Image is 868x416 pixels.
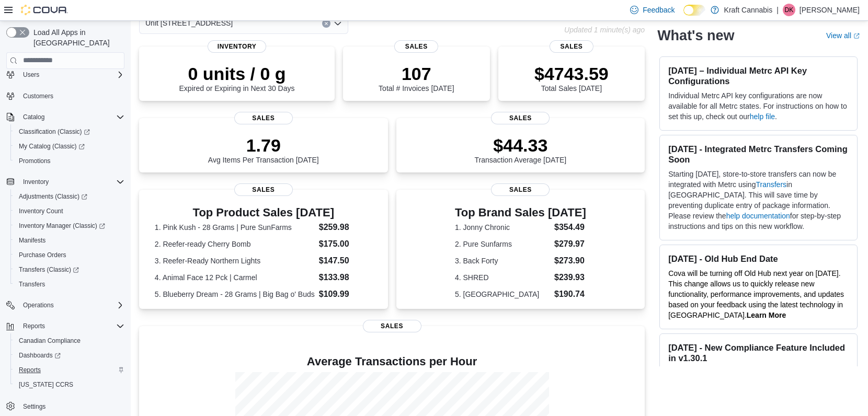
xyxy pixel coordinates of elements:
p: Kraft Cannabis [724,4,773,16]
a: Dashboards [10,348,129,363]
h3: Top Product Sales [DATE] [155,206,372,219]
a: Dashboards [15,349,65,362]
button: Operations [2,298,129,313]
p: | [776,4,779,16]
dt: 5. Blueberry Dream - 28 Grams | Big Bag o' Buds [155,289,315,299]
span: My Catalog (Classic) [15,140,124,153]
span: Washington CCRS [15,378,124,391]
span: Operations [23,301,54,309]
p: Starting [DATE], store-to-store transfers can now be integrated with Metrc using in [GEOGRAPHIC_D... [668,169,849,232]
span: Adjustments (Classic) [15,190,124,203]
span: Inventory Manager (Classic) [15,219,124,232]
a: Reports [15,364,45,376]
dd: $259.98 [319,221,372,234]
span: Inventory Count [15,205,124,217]
span: Reports [23,322,45,330]
h3: [DATE] - Old Hub End Date [668,253,849,264]
dt: 4. SHRED [455,272,550,283]
span: Purchase Orders [19,251,66,259]
input: Dark Mode [683,5,705,16]
a: [US_STATE] CCRS [15,378,77,391]
button: Inventory [19,176,53,188]
span: Customers [19,89,124,102]
dd: $133.98 [319,271,372,284]
button: Purchase Orders [10,248,129,262]
dt: 3. Reefer-Ready Northern Lights [155,256,315,266]
a: Transfers [756,180,786,189]
a: Classification (Classic) [15,125,94,138]
dt: 2. Pure Sunfarms [455,239,550,249]
button: Inventory [2,175,129,189]
dt: 1. Jonny Chronic [455,222,550,233]
p: 0 units / 0 g [179,63,295,84]
div: Total # Invoices [DATE] [379,63,454,93]
button: Catalog [2,110,129,124]
a: Promotions [15,155,55,167]
span: Sales [491,183,550,196]
button: Customers [2,88,129,103]
dd: $109.99 [319,288,372,301]
span: Users [19,68,124,81]
span: Catalog [23,113,44,121]
button: Settings [2,398,129,413]
h3: [DATE] - Integrated Metrc Transfers Coming Soon [668,144,849,165]
span: Sales [234,183,293,196]
p: 107 [379,63,454,84]
span: Reports [19,366,41,374]
dd: $147.50 [319,255,372,267]
span: Cova will be turning off Old Hub next year on [DATE]. This change allows us to quickly release ne... [668,269,844,319]
span: Operations [19,299,124,311]
button: Open list of options [334,19,342,28]
a: My Catalog (Classic) [15,140,89,153]
div: Expired or Expiring in Next 30 Days [179,63,295,93]
dd: $273.90 [554,255,586,267]
a: Customers [19,90,58,102]
p: $44.33 [475,135,567,156]
span: Catalog [19,111,124,123]
span: Sales [234,112,293,124]
span: [US_STATE] CCRS [19,380,73,389]
span: Manifests [19,236,45,245]
dd: $354.49 [554,221,586,234]
a: Classification (Classic) [10,124,129,139]
span: My Catalog (Classic) [19,142,85,151]
span: Sales [363,320,421,332]
a: Transfers (Classic) [10,262,129,277]
a: Transfers [15,278,49,291]
dd: $190.74 [554,288,586,301]
span: Classification (Classic) [19,128,90,136]
a: Inventory Manager (Classic) [10,218,129,233]
a: Adjustments (Classic) [10,189,129,204]
span: Dashboards [15,349,124,362]
dd: $239.93 [554,271,586,284]
dt: 2. Reefer-ready Cherry Bomb [155,239,315,249]
dt: 1. Pink Kush - 28 Grams | Pure SunFarms [155,222,315,233]
span: Canadian Compliance [15,334,124,347]
span: Sales [394,40,438,53]
h2: What's new [657,27,734,44]
button: Transfers [10,277,129,292]
span: Dashboards [19,351,61,360]
button: Reports [10,363,129,377]
dd: $279.97 [554,238,586,250]
span: DK [785,4,794,16]
span: Users [23,71,39,79]
span: Settings [19,399,124,412]
span: Inventory Manager (Classic) [19,222,105,230]
svg: External link [853,33,860,39]
a: View allExternal link [826,31,860,40]
span: Adjustments (Classic) [19,192,87,201]
button: Catalog [19,111,49,123]
span: Unit [STREET_ADDRESS] [145,17,233,29]
h3: Top Brand Sales [DATE] [455,206,586,219]
span: Feedback [643,5,675,15]
button: Users [2,67,129,82]
a: Inventory Manager (Classic) [15,219,109,232]
a: Inventory Count [15,205,67,217]
span: Transfers (Classic) [19,265,79,274]
dt: 4. Animal Face 12 Pck | Carmel [155,272,315,283]
dt: 3. Back Forty [455,256,550,266]
a: Learn More [747,311,786,319]
span: Sales [491,112,550,124]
